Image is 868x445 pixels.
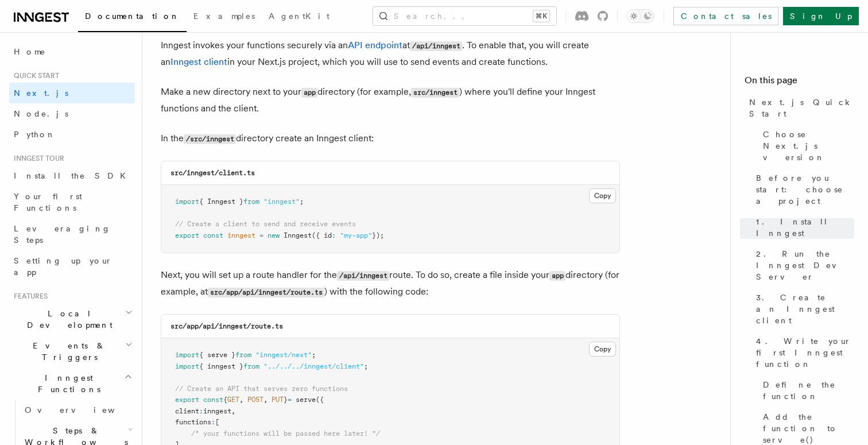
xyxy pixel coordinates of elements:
code: /api/inngest [410,41,462,51]
span: } [284,396,288,404]
a: 4. Write your first Inngest function [751,331,854,374]
span: ; [364,362,368,370]
span: import [175,198,199,206]
span: : [332,231,336,239]
a: Install the SDK [9,165,135,186]
p: In the directory create an Inngest client: [161,130,620,147]
h4: On this page [745,73,854,92]
span: [ [215,418,219,426]
span: GET [227,396,239,404]
span: ({ id [312,231,332,239]
span: Examples [193,11,255,21]
button: Inngest Functions [9,367,135,400]
button: Events & Triggers [9,335,135,367]
span: // Create a client to send and receive events [175,220,356,228]
code: src/app/api/inngest/route.ts [170,322,283,330]
code: src/app/api/inngest/route.ts [208,288,324,297]
span: ; [300,198,304,206]
span: serve [296,396,316,404]
span: , [263,396,268,404]
span: from [243,362,259,370]
span: export [175,231,199,239]
a: Next.js Quick Start [745,92,854,124]
span: Home [14,46,46,57]
span: /* your functions will be passed here later! */ [191,429,380,438]
span: "inngest" [263,198,300,206]
span: , [231,407,235,415]
span: Next.js [14,88,68,98]
span: 2. Run the Inngest Dev Server [756,248,854,283]
button: Copy [589,342,616,357]
span: import [175,362,199,370]
a: Node.js [9,103,135,124]
span: 3. Create an Inngest client [756,292,854,326]
span: AgentKit [269,11,330,21]
span: Events & Triggers [9,340,125,363]
a: API endpoint [348,40,402,51]
span: Inngest tour [9,154,64,163]
span: { inngest } [199,362,243,370]
a: Next.js [9,83,135,103]
p: Inngest invokes your functions securely via an at . To enable that, you will create an in your Ne... [161,37,620,70]
span: Install the SDK [14,171,133,180]
span: PUT [272,396,284,404]
span: { [223,396,227,404]
a: Leveraging Steps [9,218,135,250]
span: ; [312,351,316,359]
a: Setting up your app [9,250,135,283]
span: Documentation [85,11,180,21]
button: Toggle dark mode [627,9,654,23]
span: , [239,396,243,404]
span: export [175,396,199,404]
a: Before you start: choose a project [751,168,854,211]
a: AgentKit [262,3,336,31]
span: POST [247,396,263,404]
code: /src/inngest [184,134,236,144]
span: "../../../inngest/client" [263,362,364,370]
span: Next.js Quick Start [749,96,854,119]
span: client [175,407,199,415]
span: inngest [227,231,255,239]
span: inngest [203,407,231,415]
span: // Create an API that serves zero functions [175,385,348,393]
p: Make a new directory next to your directory (for example, ) where you'll define your Inngest func... [161,84,620,117]
a: Contact sales [673,7,778,25]
button: Local Development [9,303,135,335]
span: Define the function [763,379,854,402]
span: }); [372,231,384,239]
a: Home [9,41,135,62]
code: /api/inngest [337,271,389,281]
a: Overview [20,400,135,420]
span: Node.js [14,109,68,118]
span: = [288,396,292,404]
a: Inngest client [170,56,227,67]
a: Choose Next.js version [758,124,854,168]
a: Your first Functions [9,186,135,218]
span: Overview [25,405,143,415]
a: Examples [187,3,262,31]
a: Sign Up [783,7,859,25]
code: src/inngest/client.ts [170,169,255,177]
code: src/inngest [411,88,459,98]
button: Search...⌘K [373,7,556,25]
span: ({ [316,396,324,404]
a: 1. Install Inngest [751,211,854,243]
span: Inngest Functions [9,372,124,395]
span: Your first Functions [14,192,82,212]
code: app [549,271,565,281]
span: 4. Write your first Inngest function [756,335,854,370]
span: new [268,231,280,239]
a: Define the function [758,374,854,407]
span: = [259,231,263,239]
a: 3. Create an Inngest client [751,287,854,331]
span: { Inngest } [199,198,243,206]
a: Python [9,124,135,145]
a: Documentation [78,3,187,32]
span: import [175,351,199,359]
span: Choose Next.js version [763,129,854,163]
span: Leveraging Steps [14,224,111,245]
span: Inngest [284,231,312,239]
span: Python [14,130,56,139]
span: functions [175,418,211,426]
span: from [243,198,259,206]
